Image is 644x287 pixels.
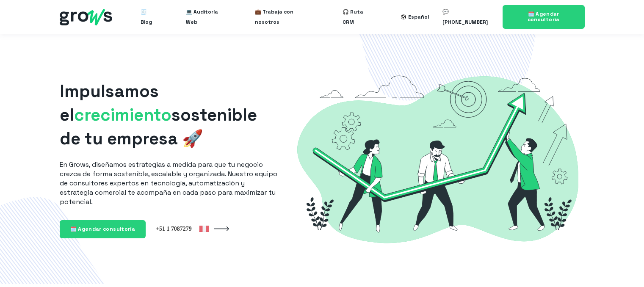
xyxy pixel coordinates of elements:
h1: Impulsamos el sostenible de tu empresa 🚀 [60,80,277,151]
a: 💼 Trabaja con nosotros [255,3,315,30]
a: 💬 [PHONE_NUMBER] [442,3,492,30]
iframe: Chat Widget [602,246,644,287]
span: crecimiento [74,104,171,126]
p: En Grows, diseñamos estrategias a medida para que tu negocio crezca de forma sostenible, escalabl... [60,160,277,207]
div: Español [408,12,429,22]
a: 🗓️ Agendar consultoría [503,5,585,29]
span: 🗓️ Agendar consultoría [70,226,135,232]
img: Grows Perú [156,225,209,232]
a: 🎧 Ruta CRM [343,3,374,30]
img: Grows-Growth-Marketing-Hacking-Hubspot [291,61,585,257]
a: 🗓️ Agendar consultoría [60,220,146,238]
a: 🧾 Blog [141,3,158,30]
a: 💻 Auditoría Web [186,3,228,30]
img: grows - hubspot [60,9,112,25]
span: 🗓️ Agendar consultoría [528,11,560,23]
